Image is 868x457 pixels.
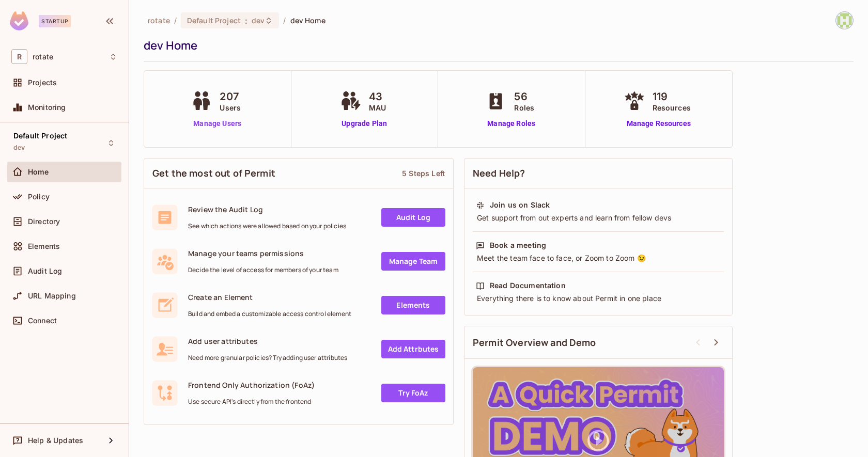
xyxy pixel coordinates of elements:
[28,267,62,275] span: Audit Log
[220,102,241,113] span: Users
[28,242,60,250] span: Elements
[490,200,550,210] div: Join us on Slack
[28,217,60,226] span: Directory
[490,280,566,291] div: Read Documentation
[144,38,848,53] div: dev Home
[369,89,386,104] span: 43
[476,253,721,263] div: Meet the team face to face, or Zoom to Zoom 😉
[13,144,25,152] span: dev
[33,53,53,61] span: Workspace: rotate
[28,168,49,176] span: Home
[653,102,691,113] span: Resources
[188,354,347,362] span: Need more granular policies? Try adding user attributes
[283,15,286,25] li: /
[189,118,246,129] a: Manage Users
[836,12,853,29] img: fatin@letsrotate.com
[476,213,721,223] div: Get support from out experts and learn from fellow devs
[28,193,50,201] span: Policy
[188,336,347,346] span: Add user attributes
[290,15,326,25] span: dev Home
[514,89,534,104] span: 56
[381,296,445,314] a: Elements
[381,340,445,358] a: Add Attrbutes
[28,78,57,87] span: Projects
[152,167,275,180] span: Get the most out of Permit
[483,118,539,129] a: Manage Roles
[653,89,691,104] span: 119
[28,317,57,325] span: Connect
[174,15,177,25] li: /
[28,436,83,445] span: Help & Updates
[28,103,66,112] span: Monitoring
[13,132,67,140] span: Default Project
[188,248,338,258] span: Manage your teams permissions
[187,15,241,25] span: Default Project
[188,380,315,390] span: Frontend Only Authorization (FoAz)
[11,49,27,64] span: R
[381,252,445,271] a: Manage Team
[402,168,445,178] div: 5 Steps Left
[28,292,76,300] span: URL Mapping
[188,222,346,230] span: See which actions were allowed based on your policies
[369,102,386,113] span: MAU
[188,204,346,214] span: Review the Audit Log
[252,15,265,25] span: dev
[188,266,338,274] span: Decide the level of access for members of your team
[622,118,696,129] a: Manage Resources
[188,310,351,318] span: Build and embed a customizable access control element
[10,11,28,30] img: SReyMgAAAABJRU5ErkJggg==
[188,292,351,302] span: Create an Element
[220,89,241,104] span: 207
[473,167,525,180] span: Need Help?
[514,102,534,113] span: Roles
[188,398,315,406] span: Use secure API's directly from the frontend
[490,240,546,250] div: Book a meeting
[473,336,596,349] span: Permit Overview and Demo
[338,118,391,129] a: Upgrade Plan
[476,293,721,304] div: Everything there is to know about Permit in one place
[381,384,445,402] a: Try FoAz
[381,208,445,227] a: Audit Log
[244,17,248,25] span: :
[148,15,170,25] span: the active workspace
[39,15,71,27] div: Startup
